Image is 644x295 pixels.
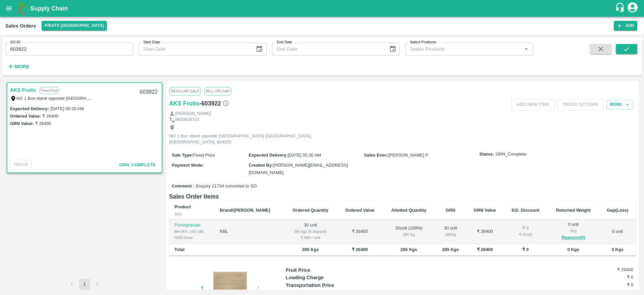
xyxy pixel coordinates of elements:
[446,208,455,213] b: GRN
[286,282,373,289] p: Transportation Price
[30,4,615,13] a: Supply Chain
[575,274,633,281] h6: ₹ 0
[599,219,636,244] td: 0 unit
[5,22,36,30] div: Sales Orders
[289,235,331,241] div: ₹ 880 / Unit
[288,153,321,158] span: [DATE] 05:30 AM
[386,43,399,55] button: Choose date
[466,219,504,244] td: ₹ 26400
[388,225,429,238] div: 30 unit ( 100 %)
[575,282,633,288] h6: ₹ 0
[30,5,68,12] b: Supply Chain
[10,121,34,126] label: GRN Value:
[286,266,373,274] p: Fruit Price
[509,225,542,231] div: ₹ 0
[119,162,156,167] span: GRN_Complete
[14,64,30,69] strong: More
[17,2,30,15] img: logo
[627,1,639,15] div: account of current user
[302,247,319,252] b: 285 Kgs
[174,247,184,252] b: Total
[479,151,494,158] label: Status:
[553,221,594,242] div: 0 unit
[196,183,257,189] span: Enquiry 21734 converted to SO
[512,208,539,213] b: P.D. Discount
[410,40,436,45] label: Select Products
[175,117,200,123] p: 9600634721
[174,204,191,209] b: Product
[568,247,579,252] b: 0 Kgs
[220,208,270,213] b: Brand/[PERSON_NAME]
[474,208,496,213] b: GRN Value
[10,40,20,45] label: SO ID
[477,247,493,252] b: ₹ 26400
[337,219,383,244] td: ₹ 26400
[204,87,231,95] span: Bill Upload
[172,153,193,158] label: Sale Type :
[364,153,388,158] label: Sales Exec :
[249,163,348,175] span: [PERSON_NAME][EMAIL_ADDRESS][DOMAIN_NAME]
[174,228,209,235] div: MH-RYL-150-180
[606,100,633,110] button: More
[522,247,529,252] b: ₹ 0
[136,84,162,100] div: 603922
[174,211,209,217] div: SKU
[553,234,594,242] button: Reasons(0)
[10,114,41,119] label: Ordered Value:
[440,225,461,238] div: 30 unit
[575,266,633,273] h6: ₹ 26400
[388,231,429,238] div: 285 Kg
[1,1,17,16] button: open drawer
[50,106,84,111] label: [DATE] 05:30 AM
[16,95,223,101] label: NO 1 Bus stand opposite [GEOGRAPHIC_DATA] [GEOGRAPHIC_DATA], [GEOGRAPHIC_DATA], 604203
[169,99,199,108] a: AKS Fruits
[388,153,428,158] span: [PERSON_NAME] P
[391,208,426,213] b: Allotted Quantity
[42,114,58,119] label: ₹ 26400
[10,86,36,94] a: AKS Fruits
[607,208,628,213] b: Gap(Loss)
[249,153,287,158] label: Expected Delivery :
[553,228,594,234] div: 0 Kg
[42,21,107,31] button: Select DC
[400,247,417,252] b: 285 Kgs
[289,228,331,235] div: 285 kgs (9.5kg/unit)
[143,40,160,45] label: Start Date
[65,279,104,290] nav: pagination navigation
[79,279,90,290] button: page 1
[193,153,215,158] span: Fixed Price
[169,133,320,145] p: NO 1 Bus stand opposite [GEOGRAPHIC_DATA] [GEOGRAPHIC_DATA], [GEOGRAPHIC_DATA], 604203
[286,274,373,281] p: Loading Charge
[442,247,459,252] b: 285 Kgs
[172,183,195,189] label: Comment :
[10,106,49,111] label: Expected Delivery :
[5,61,31,72] button: More
[249,163,273,168] label: Created By :
[614,21,637,31] button: Add
[253,43,266,55] button: Choose date
[292,208,328,213] b: Ordered Quantity
[174,222,209,228] p: Pomegranate
[139,43,250,55] input: Start Date
[556,208,591,213] b: Returned Weight
[174,235,209,241] div: GRN Done
[615,2,627,14] div: customer-support
[169,192,636,201] h6: Sales Order Items
[612,247,624,252] b: 0 Kgs
[172,163,204,168] label: Payment Mode :
[284,219,337,244] td: 30 unit
[272,43,384,55] input: End Date
[175,111,211,117] p: [PERSON_NAME]
[35,121,51,126] label: ₹ 26400
[39,87,59,94] p: Fixed Price
[407,45,520,53] input: Select Products
[169,87,201,95] span: Regular Sale
[199,99,229,108] h6: - 603922
[352,247,368,252] b: ₹ 26400
[214,219,284,244] td: RBL
[495,151,526,158] span: GRN_Complete
[522,45,531,53] button: Open
[509,231,542,238] div: ₹ 0 / Unit
[345,208,375,213] b: Ordered Value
